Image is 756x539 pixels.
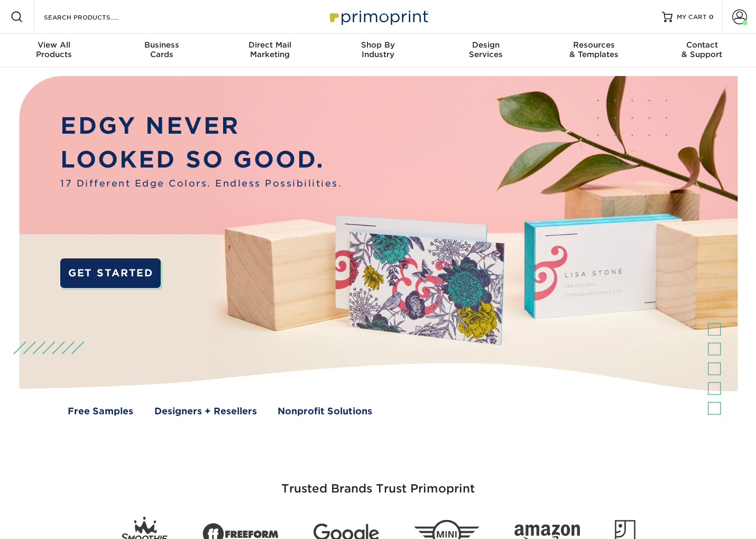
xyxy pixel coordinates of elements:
[324,40,432,50] span: Shop By
[60,143,342,176] p: LOOKED SO GOOD.
[540,40,648,59] div: & Templates
[216,40,324,50] span: Direct Mail
[60,109,342,143] p: EDGY NEVER
[60,177,342,191] span: 17 Different Edge Colors. Endless Possibilities.
[216,40,324,59] div: Marketing
[648,40,756,59] div: & Support
[324,34,432,68] a: Shop ByIndustry
[677,13,707,22] span: MY CART
[69,457,687,508] h3: Trusted Brands Trust Primoprint
[216,34,324,68] a: Direct MailMarketing
[278,405,372,419] a: Nonprofit Solutions
[648,34,756,68] a: Contact& Support
[648,40,756,50] span: Contact
[324,40,432,59] div: Industry
[432,40,540,59] div: Services
[108,40,216,50] span: Business
[709,13,714,21] span: 0
[60,258,161,288] a: GET STARTED
[432,34,540,68] a: DesignServices
[154,405,257,419] a: Designers + Resellers
[68,405,133,419] a: Free Samples
[540,40,648,50] span: Resources
[108,40,216,59] div: Cards
[432,40,540,50] span: Design
[540,34,648,68] a: Resources& Templates
[325,5,431,28] img: Primoprint
[43,11,146,23] input: SEARCH PRODUCTS.....
[108,34,216,68] a: BusinessCards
